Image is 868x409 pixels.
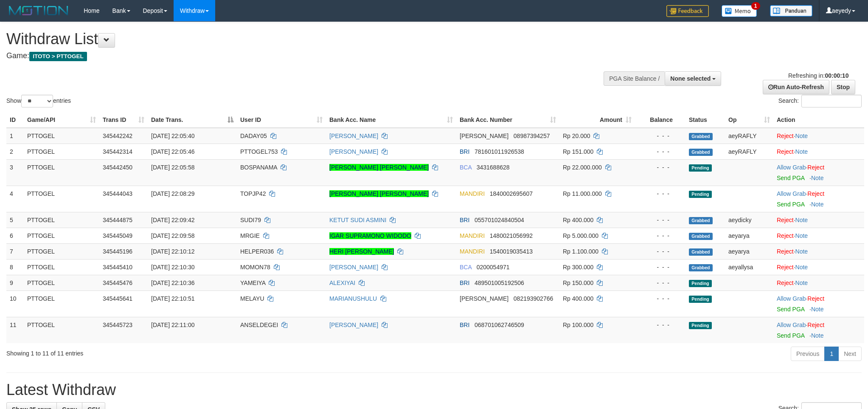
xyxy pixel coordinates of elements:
[6,259,24,275] td: 8
[773,228,864,243] td: ·
[103,164,132,171] span: 345442450
[563,248,598,255] span: Rp 1.100.000
[103,217,132,223] span: 345444875
[725,259,773,275] td: aeyallysa
[329,279,355,286] a: ALEXIYAI
[24,275,99,291] td: PTTOGEL
[777,295,807,302] span: ·
[773,212,864,228] td: ·
[689,191,712,198] span: Pending
[24,144,99,159] td: PTTOGEL
[773,144,864,159] td: ·
[770,5,812,17] img: panduan.png
[151,133,194,139] span: [DATE] 22:05:40
[563,295,593,302] span: Rp 400.000
[807,190,824,197] a: Reject
[777,190,806,197] a: Allow Grab
[725,243,773,259] td: aeyarya
[795,217,808,223] a: Note
[240,190,266,197] span: TOPJP42
[29,52,87,61] span: ITOTO > PTTOGEL
[240,217,261,223] span: SUDI79
[151,322,194,328] span: [DATE] 22:11:00
[514,295,553,302] span: Copy 082193902766 to clipboard
[638,263,682,271] div: - - -
[777,248,794,255] a: Reject
[777,322,806,328] a: Allow Grab
[6,275,24,291] td: 9
[685,112,725,128] th: Status
[240,232,260,239] span: MRGIE
[151,148,194,155] span: [DATE] 22:05:46
[807,164,824,171] a: Reject
[103,279,132,286] span: 345445476
[689,217,713,224] span: Grabbed
[777,306,804,313] a: Send PGA
[670,75,711,82] span: None selected
[456,112,559,128] th: Bank Acc. Number: activate to sort column ascending
[24,291,99,317] td: PTTOGEL
[329,232,411,239] a: IGAR SUPRAMONO WIDODO
[777,295,806,302] a: Allow Grab
[460,133,508,139] span: [PERSON_NAME]
[777,217,794,223] a: Reject
[638,163,682,172] div: - - -
[777,264,794,271] a: Reject
[773,275,864,291] td: ·
[773,186,864,212] td: ·
[6,144,24,159] td: 2
[460,264,472,271] span: BCA
[801,95,862,107] input: Search:
[638,189,682,198] div: - - -
[460,190,485,197] span: MANDIRI
[563,264,593,271] span: Rp 300.000
[151,232,194,239] span: [DATE] 22:09:58
[6,186,24,212] td: 4
[638,279,682,287] div: - - -
[329,322,378,328] a: [PERSON_NAME]
[689,296,712,303] span: Pending
[559,112,635,128] th: Amount: activate to sort column ascending
[773,159,864,186] td: ·
[24,212,99,228] td: PTTOGEL
[563,164,602,171] span: Rp 22.000.000
[460,217,469,223] span: BRI
[514,133,550,139] span: Copy 08987394257 to clipboard
[795,264,808,271] a: Note
[638,216,682,224] div: - - -
[240,295,264,302] span: MELAYU
[638,294,682,303] div: - - -
[24,186,99,212] td: PTTOGEL
[6,346,355,358] div: Showing 1 to 11 of 11 entries
[563,133,590,139] span: Rp 20.000
[475,322,524,328] span: Copy 068701062746509 to clipboard
[689,280,712,287] span: Pending
[329,217,386,223] a: KETUT SUDI ASMINI
[460,232,485,239] span: MANDIRI
[6,128,24,144] td: 1
[24,243,99,259] td: PTTOGEL
[689,164,712,172] span: Pending
[563,190,602,197] span: Rp 11.000.000
[24,159,99,186] td: PTTOGEL
[811,306,824,313] a: Note
[689,133,713,140] span: Grabbed
[777,332,804,339] a: Send PGA
[240,164,277,171] span: BOSPANAMA
[807,322,824,328] a: Reject
[460,295,508,302] span: [PERSON_NAME]
[666,5,709,17] img: Feedback.jpg
[151,164,194,171] span: [DATE] 22:05:58
[638,321,682,329] div: - - -
[151,217,194,223] span: [DATE] 22:09:42
[329,164,429,171] a: [PERSON_NAME] [PERSON_NAME]
[725,212,773,228] td: aeydicky
[563,232,598,239] span: Rp 5.000.000
[6,317,24,343] td: 11
[777,148,794,155] a: Reject
[725,228,773,243] td: aeyarya
[795,148,808,155] a: Note
[777,175,804,181] a: Send PGA
[477,164,510,171] span: Copy 3431688628 to clipboard
[240,264,270,271] span: MOMON78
